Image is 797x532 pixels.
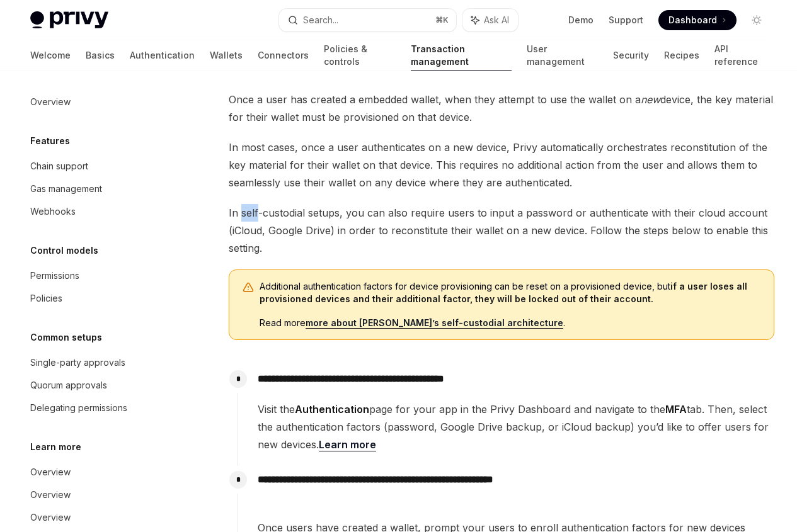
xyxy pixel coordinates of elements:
[30,439,81,455] h5: Learn more
[30,40,71,71] a: Welcome
[130,40,195,71] a: Authentication
[435,15,449,25] span: ⌘ K
[20,287,181,310] a: Policies
[30,181,102,196] div: Gas management
[319,438,376,451] a: Learn more
[20,200,181,223] a: Webhooks
[242,281,255,294] svg: Warning
[641,93,660,106] em: new
[210,40,243,71] a: Wallets
[658,10,737,30] a: Dashboard
[30,355,125,370] div: Single-party approvals
[20,374,181,397] a: Quorum approvals
[664,40,699,71] a: Recipes
[714,40,767,71] a: API reference
[484,14,509,26] span: Ask AI
[258,40,309,71] a: Connectors
[324,40,396,71] a: Policies & controls
[668,14,717,26] span: Dashboard
[30,330,102,345] h5: Common setups
[258,400,774,453] span: Visit the page for your app in the Privy Dashboard and navigate to the tab. Then, select the auth...
[86,40,115,71] a: Basics
[30,400,127,416] div: Delegating permissions
[30,133,70,149] h5: Features
[30,159,88,174] div: Chain support
[306,317,563,329] a: more about [PERSON_NAME]’s self-custodial architecture
[568,14,593,26] a: Demo
[20,155,181,178] a: Chain support
[665,403,687,416] strong: MFA
[260,317,761,329] span: Read more .
[20,351,181,374] a: Single-party approvals
[260,280,761,305] span: Additional authentication factors for device provisioning can be reset on a provisioned device, but
[20,178,181,200] a: Gas management
[527,40,597,71] a: User management
[20,484,181,506] a: Overview
[20,91,181,113] a: Overview
[20,264,181,287] a: Permissions
[229,91,774,126] span: Once a user has created a embedded wallet, when they attempt to use the wallet on a device, the k...
[229,139,774,191] span: In most cases, once a user authenticates on a new device, Privy automatically orchestrates recons...
[30,11,108,29] img: light logo
[613,40,649,71] a: Security
[30,510,71,525] div: Overview
[30,94,71,110] div: Overview
[303,13,338,28] div: Search...
[411,40,512,71] a: Transaction management
[30,487,71,502] div: Overview
[30,291,62,306] div: Policies
[462,9,518,31] button: Ask AI
[30,378,107,393] div: Quorum approvals
[229,204,774,257] span: In self-custodial setups, you can also require users to input a password or authenticate with the...
[747,10,767,30] button: Toggle dark mode
[30,243,98,258] h5: Control models
[30,465,71,480] div: Overview
[609,14,643,26] a: Support
[295,403,369,416] strong: Authentication
[20,397,181,419] a: Delegating permissions
[279,9,456,31] button: Search...⌘K
[30,204,76,219] div: Webhooks
[20,506,181,529] a: Overview
[20,461,181,484] a: Overview
[30,268,79,283] div: Permissions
